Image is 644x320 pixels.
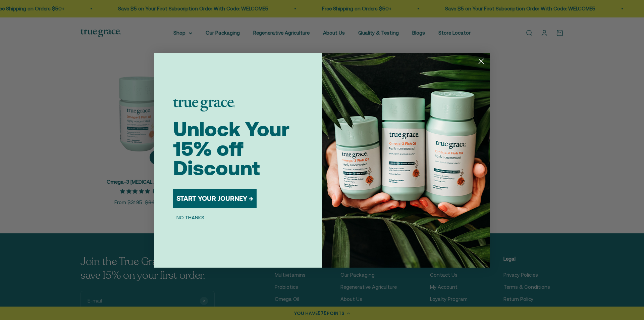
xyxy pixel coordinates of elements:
button: Close dialog [475,55,487,67]
img: 098727d5-50f8-4f9b-9554-844bb8da1403.jpeg [322,53,490,268]
button: START YOUR JOURNEY → [173,189,257,208]
img: logo placeholder [173,99,235,111]
span: Unlock Your 15% off Discount [173,118,289,180]
button: NO THANKS [173,214,208,222]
